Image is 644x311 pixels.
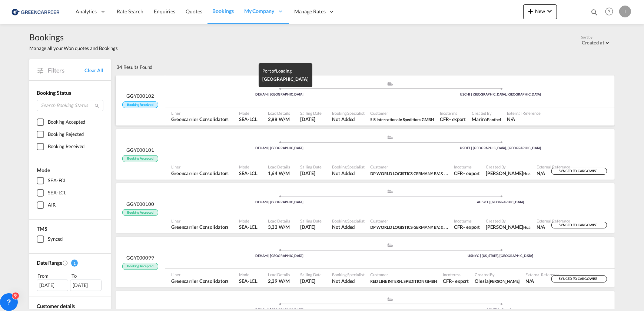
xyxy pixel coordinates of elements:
[545,7,554,16] md-icon: icon-chevron-down
[526,8,554,14] span: New
[454,224,464,230] div: CFR
[487,117,501,122] span: Panthel
[371,278,437,284] span: RED LINE INTERN. SPEDITION GMBH
[126,147,154,153] span: GGY000101
[48,201,56,209] div: AIR
[37,280,68,291] div: [DATE]
[169,254,390,258] div: DEHAM | [GEOGRAPHIC_DATA]
[37,189,103,197] md-checkbox: SEA-LCL
[440,116,466,123] span: CFR export
[171,164,229,170] span: Liner
[122,209,158,216] span: Booking Accepted
[262,67,308,75] div: Port of Loading
[154,8,175,14] span: Enquiries
[37,177,103,184] md-checkbox: SEA-FCL
[262,75,308,83] div: [GEOGRAPHIC_DATA]
[171,116,229,123] span: Greencarrier Consolidators
[116,183,615,234] div: GGY000100 Booking Accepted assets/icons/custom/ship-fill.svgassets/icons/custom/roll-o-plane.svgP...
[239,116,257,123] span: SEA-LCL
[48,131,84,138] div: Booking Rejected
[301,272,322,277] span: Sailing Date
[371,224,458,230] span: DP WORLD LOGISTICS GERMANY B.V. & CO. KG
[37,201,103,209] md-checkbox: AIR
[239,278,257,284] span: SEA-LCL
[472,110,501,116] span: Created By
[332,110,364,116] span: Booking Specialist
[268,116,290,122] span: 2,88 W/M
[268,224,290,230] span: 3,33 W/M
[94,103,100,108] md-icon: icon-magnify
[126,254,154,261] span: GGY000099
[169,146,390,151] div: DEHAM | [GEOGRAPHIC_DATA]
[486,164,530,170] span: Created By
[116,59,152,75] div: 34 Results Found
[371,272,437,277] span: Customer
[301,278,322,284] span: 21 Sep 2025
[239,170,257,177] span: SEA-LCL
[386,297,395,301] md-icon: assets/icons/custom/ship-fill.svg
[486,218,530,224] span: Created By
[171,272,229,277] span: Liner
[268,272,290,277] span: Load Details
[454,170,464,177] div: CFR
[76,8,97,15] span: Analytics
[29,45,118,51] span: Manage all your Won quotes and Bookings
[37,235,103,243] md-checkbox: Synced
[559,223,599,230] span: SYNCED TO CARGOWISE
[37,167,50,173] span: Mode
[523,4,557,19] button: icon-plus 400-fgNewicon-chevron-down
[268,164,290,170] span: Load Details
[486,224,530,230] span: Chau Ngoc Hua
[454,164,480,170] span: Incoterms
[463,224,480,230] div: - export
[116,76,615,126] div: GGY000102 Booking Received assets/icons/custom/ship-fill.svgassets/icons/custom/roll-o-plane.svgP...
[454,224,480,230] span: CFR export
[48,118,85,126] div: Booking Accepted
[386,82,395,86] md-icon: assets/icons/custom/ship-fill.svg
[171,170,229,177] span: Greencarrier Consolidators
[371,164,448,170] span: Customer
[443,278,469,284] span: CFR export
[116,129,615,180] div: GGY000101 Booking Accepted assets/icons/custom/ship-fill.svgassets/icons/custom/roll-o-plane.svgP...
[390,200,611,205] div: AUSYD | [GEOGRAPHIC_DATA]
[268,278,290,284] span: 2,39 W/M
[440,110,466,116] span: Incoterms
[268,218,290,224] span: Load Details
[371,110,434,116] span: Customer
[301,116,322,123] span: 22 Sep 2025
[525,272,559,277] span: External Reference
[581,34,592,40] span: Sort by
[371,218,448,224] span: Customer
[122,155,158,162] span: Booking Accepted
[390,146,611,151] div: USDET | [GEOGRAPHIC_DATA], [GEOGRAPHIC_DATA]
[443,278,452,284] div: CFR
[37,303,75,309] span: Customer details
[523,225,531,230] span: Hua
[169,200,390,205] div: DEHAM | [GEOGRAPHIC_DATA]
[386,243,395,247] md-icon: assets/icons/custom/ship-fill.svg
[171,224,229,230] span: Greencarrier Consolidators
[551,168,607,175] div: SYNCED TO CARGOWISE
[332,164,364,170] span: Booking Specialist
[48,235,63,243] div: Synced
[449,116,466,123] div: - export
[332,272,364,277] span: Booking Specialist
[239,164,257,170] span: Mode
[371,170,448,177] span: DP WORLD LOGISTICS GERMANY B.V. & CO. KG
[603,5,619,19] div: Help
[582,40,604,46] div: Created at
[443,272,469,277] span: Incoterms
[551,275,607,282] div: SYNCED TO CARGOWISE
[171,218,229,224] span: Liner
[472,116,501,123] span: Marina Panthel
[84,67,103,74] a: Clear All
[239,224,257,230] span: SEA-LCL
[463,170,480,177] div: - export
[268,170,290,176] span: 1,64 W/M
[559,169,599,176] span: SYNCED TO CARGOWISE
[122,101,158,108] span: Booking Received
[452,278,469,284] div: - export
[117,8,143,14] span: Rate Search
[390,92,611,97] div: USCHI | [GEOGRAPHIC_DATA], [GEOGRAPHIC_DATA]
[37,225,47,232] span: TMS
